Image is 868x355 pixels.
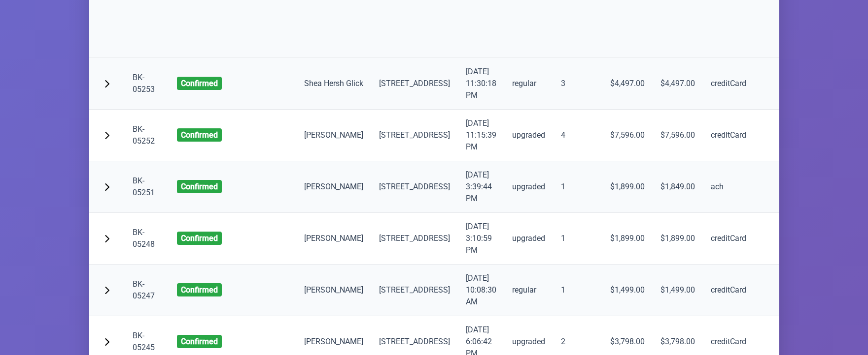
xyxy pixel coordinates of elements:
[177,283,222,296] span: confirmed
[553,213,602,265] td: 1
[133,279,155,300] a: BK-05247
[703,265,793,316] td: creditCard
[296,213,371,265] td: [PERSON_NAME]
[133,73,155,94] a: BK-05253
[177,77,222,90] span: confirmed
[371,213,458,265] td: [STREET_ADDRESS]
[177,232,222,245] span: confirmed
[602,265,653,316] td: $1,499.00
[458,161,504,213] td: [DATE] 3:39:44 PM
[371,110,458,161] td: [STREET_ADDRESS]
[602,161,653,213] td: $1,899.00
[296,58,371,110] td: Shea Hersh Glick
[602,213,653,265] td: $1,899.00
[553,110,602,161] td: 4
[133,176,155,197] a: BK-05251
[296,265,371,316] td: [PERSON_NAME]
[371,58,458,110] td: [STREET_ADDRESS]
[653,110,703,161] td: $7,596.00
[553,161,602,213] td: 1
[296,110,371,161] td: [PERSON_NAME]
[133,331,155,352] a: BK-05245
[553,58,602,110] td: 3
[504,161,553,213] td: upgraded
[177,180,222,193] span: confirmed
[177,335,222,348] span: confirmed
[371,161,458,213] td: [STREET_ADDRESS]
[703,58,793,110] td: creditCard
[296,161,371,213] td: [PERSON_NAME]
[133,124,155,146] a: BK-05252
[504,213,553,265] td: upgraded
[653,161,703,213] td: $1,849.00
[703,213,793,265] td: creditCard
[703,110,793,161] td: creditCard
[458,213,504,265] td: [DATE] 3:10:59 PM
[177,128,222,142] span: confirmed
[653,58,703,110] td: $4,497.00
[458,110,504,161] td: [DATE] 11:15:39 PM
[133,228,155,249] a: BK-05248
[458,58,504,110] td: [DATE] 11:30:18 PM
[458,265,504,316] td: [DATE] 10:08:30 AM
[653,213,703,265] td: $1,899.00
[602,110,653,161] td: $7,596.00
[371,265,458,316] td: [STREET_ADDRESS]
[504,110,553,161] td: upgraded
[703,161,793,213] td: ach
[653,265,703,316] td: $1,499.00
[553,265,602,316] td: 1
[602,58,653,110] td: $4,497.00
[504,58,553,110] td: regular
[504,265,553,316] td: regular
